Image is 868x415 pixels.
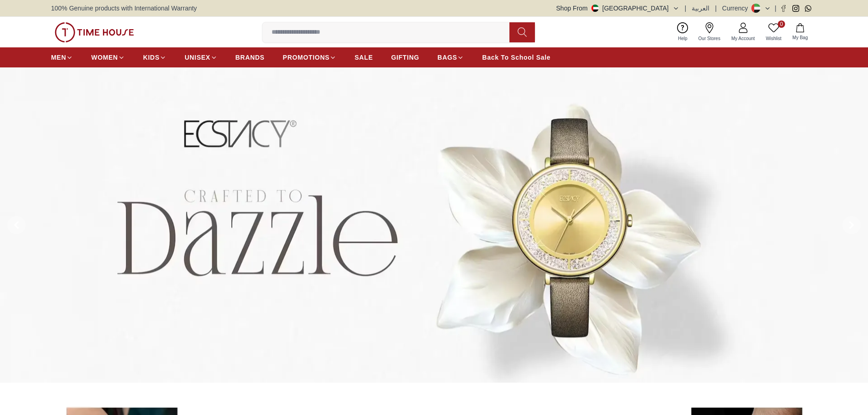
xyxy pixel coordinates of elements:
[391,53,419,62] span: GIFTING
[591,5,599,12] img: United Arab Emirates
[556,4,679,13] button: Shop From[GEOGRAPHIC_DATA]
[143,53,159,62] span: KIDS
[780,5,787,12] a: Facebook
[482,49,550,66] a: Back To School Sale
[91,49,125,66] a: WOMEN
[760,20,787,44] a: 0Wishlist
[391,49,419,66] a: GIFTING
[51,53,66,62] span: MEN
[673,20,693,44] a: Help
[715,4,717,13] span: |
[236,49,265,66] a: BRANDS
[787,21,813,43] button: My Bag
[792,5,799,12] a: Instagram
[55,22,134,42] img: ...
[354,49,373,66] a: SALE
[692,4,709,13] button: العربية
[51,49,73,66] a: MEN
[91,53,118,62] span: WOMEN
[51,4,197,13] span: 100% Genuine products with International Warranty
[778,20,785,28] span: 0
[437,53,457,62] span: BAGS
[762,35,785,42] span: Wishlist
[236,53,265,62] span: BRANDS
[143,49,166,66] a: KIDS
[482,53,550,62] span: Back To School Sale
[674,35,691,42] span: Help
[775,4,776,13] span: |
[185,53,210,62] span: UNISEX
[722,4,752,13] div: Currency
[185,49,217,66] a: UNISEX
[728,35,759,42] span: My Account
[789,34,812,41] span: My Bag
[283,53,330,62] span: PROMOTIONS
[805,5,812,12] a: Whatsapp
[437,49,464,66] a: BAGS
[685,4,687,13] span: |
[693,20,726,44] a: Our Stores
[283,49,337,66] a: PROMOTIONS
[695,35,724,42] span: Our Stores
[354,53,373,62] span: SALE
